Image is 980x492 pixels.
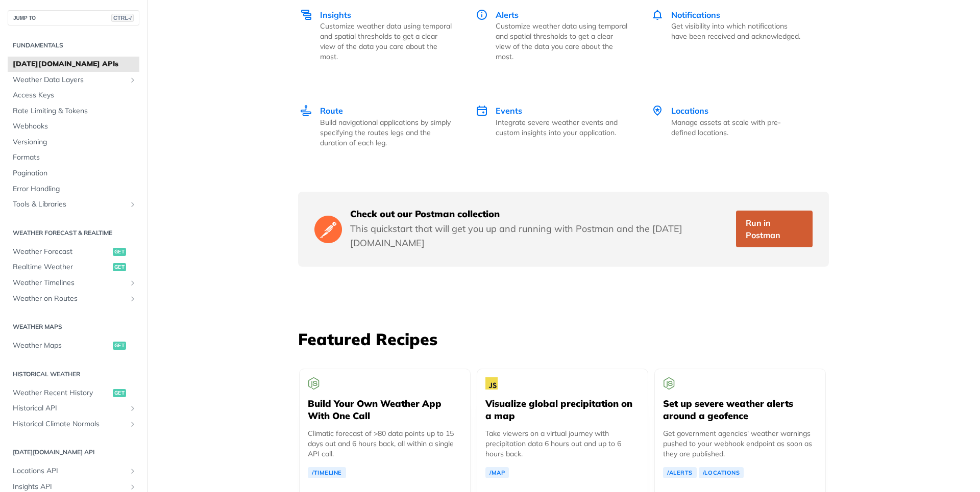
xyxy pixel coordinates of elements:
a: Webhooks [8,119,139,134]
h2: Fundamentals [8,41,139,50]
p: Manage assets at scale with pre-defined locations. [671,117,804,138]
span: Weather Maps [13,341,110,351]
span: Realtime Weather [13,262,110,272]
p: Climatic forecast of >80 data points up to 15 days out and 6 hours back, all within a single API ... [308,428,462,459]
a: Pagination [8,166,139,181]
a: /Locations [699,467,744,478]
a: Route Route Build navigational applications by simply specifying the routes legs and the duration... [299,83,464,169]
span: Weather Forecast [13,247,110,257]
a: Weather on RoutesShow subpages for Weather on Routes [8,291,139,306]
a: Formats [8,150,139,165]
h2: Weather Maps [8,322,139,331]
button: Show subpages for Weather Timelines [129,279,137,287]
p: Build navigational applications by simply specifying the routes legs and the duration of each leg. [320,117,453,148]
a: /Timeline [308,467,346,478]
button: Show subpages for Locations API [129,467,137,475]
a: Weather TimelinesShow subpages for Weather Timelines [8,275,139,291]
h2: [DATE][DOMAIN_NAME] API [8,448,139,457]
a: Weather Data LayersShow subpages for Weather Data Layers [8,72,139,88]
span: Error Handling [13,184,137,194]
button: Show subpages for Insights API [129,483,137,491]
span: get [113,342,126,350]
p: Take viewers on a virtual journey with precipitation data 6 hours out and up to 6 hours back. [485,428,640,459]
a: Realtime Weatherget [8,260,139,275]
h5: Set up severe weather alerts around a geofence [663,398,817,422]
p: Get government agencies' weather warnings pushed to your webhook endpoint as soon as they are pub... [663,428,817,459]
a: Weather Mapsget [8,338,139,353]
button: Show subpages for Tools & Libraries [129,200,137,209]
span: get [113,263,126,271]
span: Events [496,106,522,116]
img: Postman Logo [314,214,342,244]
a: Events Events Integrate severe weather events and custom insights into your application. [464,83,640,169]
a: Access Keys [8,88,139,103]
button: Show subpages for Weather Data Layers [129,76,137,84]
a: Weather Forecastget [8,244,139,260]
span: Historical Climate Normals [13,419,126,429]
h2: Historical Weather [8,370,139,379]
img: Route [300,105,312,117]
a: Error Handling [8,182,139,197]
span: Insights [320,10,351,20]
img: Insights [300,9,312,21]
button: Show subpages for Historical Climate Normals [129,420,137,428]
span: Alerts [496,10,519,20]
span: get [113,389,126,397]
p: Get visibility into which notifications have been received and acknowledged. [671,21,804,41]
p: Integrate severe weather events and custom insights into your application. [496,117,629,138]
a: Locations APIShow subpages for Locations API [8,463,139,479]
button: Show subpages for Weather on Routes [129,295,137,303]
span: Pagination [13,168,137,178]
a: Rate Limiting & Tokens [8,103,139,119]
a: /Alerts [663,467,697,478]
a: Weather Recent Historyget [8,385,139,401]
span: Weather on Routes [13,294,126,304]
span: Access Keys [13,90,137,100]
p: Customize weather data using temporal and spatial thresholds to get a clear view of the data you ... [496,21,629,62]
span: Notifications [671,10,720,20]
a: Tools & LibrariesShow subpages for Tools & Libraries [8,197,139,212]
span: Weather Recent History [13,388,110,398]
a: [DATE][DOMAIN_NAME] APIs [8,57,139,72]
img: Events [476,105,488,117]
span: Versioning [13,137,137,147]
h2: Weather Forecast & realtime [8,228,139,238]
h5: Build Your Own Weather App With One Call [308,398,462,422]
span: Locations [671,106,708,116]
span: [DATE][DOMAIN_NAME] APIs [13,59,137,69]
h3: Featured Recipes [298,328,829,350]
span: Weather Data Layers [13,75,126,85]
img: Locations [651,105,664,117]
p: Customize weather data using temporal and spatial thresholds to get a clear view of the data you ... [320,21,453,62]
h5: Check out our Postman collection [350,208,728,220]
span: CTRL-/ [111,14,134,22]
a: /Map [485,467,509,478]
span: Route [320,106,343,116]
a: Locations Locations Manage assets at scale with pre-defined locations. [640,83,816,169]
span: Historical API [13,403,126,413]
h5: Visualize global precipitation on a map [485,398,640,422]
span: Formats [13,152,137,163]
span: Weather Timelines [13,278,126,288]
span: Webhooks [13,121,137,132]
span: Insights API [13,482,126,492]
a: Historical APIShow subpages for Historical API [8,401,139,416]
span: get [113,248,126,256]
img: Notifications [651,9,664,21]
a: Historical Climate NormalsShow subpages for Historical Climate Normals [8,417,139,432]
p: This quickstart that will get you up and running with Postman and the [DATE][DOMAIN_NAME] [350,222,728,250]
span: Rate Limiting & Tokens [13,106,137,116]
button: JUMP TOCTRL-/ [8,10,139,25]
a: Run in Postman [736,211,813,247]
span: Tools & Libraries [13,199,126,210]
button: Show subpages for Historical API [129,404,137,412]
span: Locations API [13,466,126,476]
img: Alerts [476,9,488,21]
a: Versioning [8,135,139,150]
